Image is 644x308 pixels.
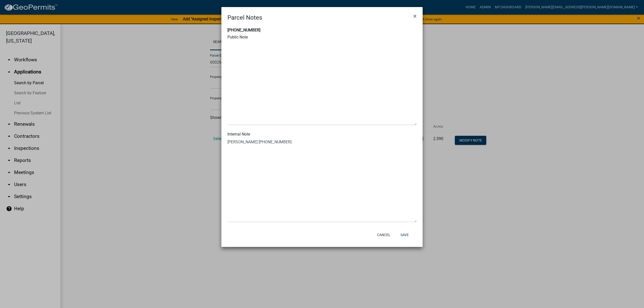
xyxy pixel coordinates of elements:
label: Internal Note [227,132,250,136]
h4: Parcel Notes [227,13,262,22]
label: Public Note [227,35,248,39]
strong: [PHONE_NUMBER] [227,28,260,32]
button: Save [396,230,413,239]
button: Close [409,9,421,23]
span: × [413,13,417,20]
button: Cancel [373,230,394,239]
